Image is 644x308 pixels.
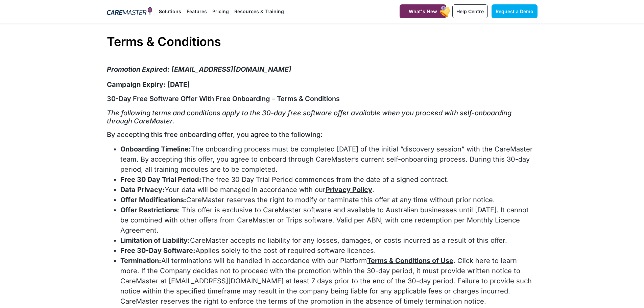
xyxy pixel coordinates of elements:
[492,4,538,18] a: Request a Demo
[120,206,178,214] strong: Offer Restrictions
[120,185,538,195] li: Your data will be managed in accordance with our .
[120,235,538,245] li: CareMaster accepts no liability for any losses, damages, or costs incurred as a result of this of...
[326,186,372,194] span: Privacy Policy
[107,34,538,49] h1: Terms & Conditions
[120,145,191,153] strong: Onboarding Timeline:
[120,196,186,204] strong: Offer Modifications:
[456,8,484,14] span: Help Centre
[120,256,538,306] li: All terminations will be handled in accordance with our Platform . Click here to learn more. If t...
[452,4,488,18] a: Help Centre
[107,109,511,125] em: The following terms and conditions apply to the 30-day free software offer available when you pro...
[120,174,538,185] li: The free 30 Day Trial Period commences from the date of a signed contract.
[409,8,437,14] span: What's New
[107,6,152,17] img: CareMaster Logo
[120,144,538,174] li: The onboarding process must be completed [DATE] of the initial “discovery session” with the CareM...
[400,4,446,18] a: What's New
[107,80,190,89] strong: Campaign Expiry: [DATE]
[120,257,161,265] strong: Termination:
[120,246,195,255] strong: Free 30-Day Software:
[120,186,165,194] strong: Data Privacy:
[120,175,201,184] strong: Free 30 Day Trial Period:
[107,131,538,139] h5: By accepting this free onboarding offer, you agree to the following:
[120,205,538,235] li: : This offer is exclusive to CareMaster software and available to Australian businesses until [DA...
[367,257,453,265] a: Terms & Conditions of Use
[496,8,533,14] span: Request a Demo
[120,236,190,244] strong: Limitation of Liability:
[107,65,291,73] em: Promotion Expired: [EMAIL_ADDRESS][DOMAIN_NAME]
[120,245,538,256] li: Applies solely to the cost of required software licences.
[107,94,538,103] h3: 30-Day Free Software Offer With Free Onboarding – Terms & Conditions
[120,195,538,205] li: CareMaster reserves the right to modify or terminate this offer at any time without prior notice.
